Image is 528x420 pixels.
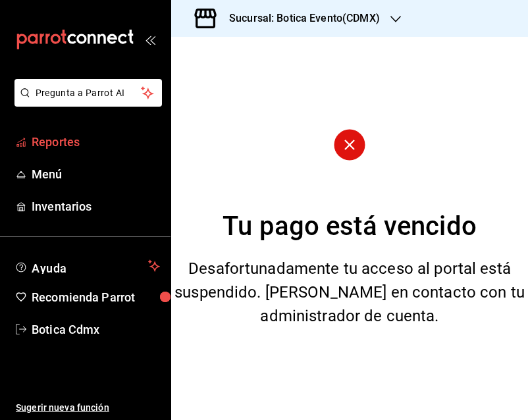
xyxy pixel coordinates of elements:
div: Tu pago está vencido [223,207,477,246]
div: Desafortunadamente tu acceso al portal está suspendido. [PERSON_NAME] en contacto con tu administ... [171,257,528,328]
span: Menú [32,165,160,183]
span: Inventarios [32,197,160,215]
button: Pregunta a Parrot AI [14,79,162,107]
span: Ayuda [32,258,143,274]
a: Pregunta a Parrot AI [9,95,162,109]
span: Reportes [32,133,160,151]
h3: Sucursal: Botica Evento(CDMX) [219,11,380,26]
span: Sugerir nueva función [16,401,160,415]
button: open_drawer_menu [145,34,155,45]
span: Pregunta a Parrot AI [36,86,142,100]
span: Recomienda Parrot [32,288,160,306]
span: Botica Cdmx [32,321,160,338]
